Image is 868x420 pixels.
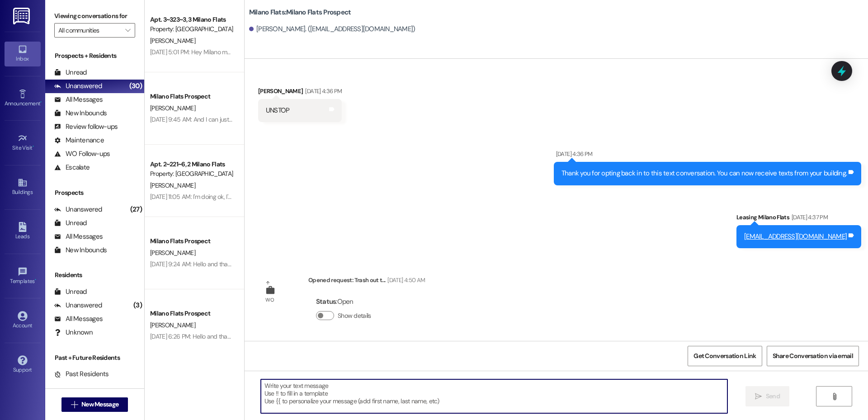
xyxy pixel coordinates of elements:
b: Milano Flats: Milano Flats Prospect [249,8,351,17]
div: Milano Flats Prospect [150,309,234,318]
a: Buildings [5,175,41,199]
div: : Open [316,295,375,309]
div: [DATE] 5:01 PM: Hey Milano management. I have a summer contract and I went home for the 2nd half ... [150,48,545,56]
a: Inbox [5,42,41,66]
div: Property: [GEOGRAPHIC_DATA] Flats [150,169,234,179]
div: (27) [128,203,144,217]
div: Leasing Milano Flats [736,212,861,225]
span: [PERSON_NAME] [150,321,195,329]
div: Past + Future Residents [45,353,144,363]
i:  [71,401,78,408]
i:  [831,393,838,400]
div: Past Residents [54,369,109,379]
a: [EMAIL_ADDRESS][DOMAIN_NAME] [744,232,847,241]
span: • [35,277,36,283]
div: Unread [54,218,87,228]
div: [PERSON_NAME] [258,86,342,99]
div: [DATE] 4:36 PM [554,149,593,159]
div: Milano Flats Prospect [150,92,234,101]
div: Unanswered [54,301,102,310]
span: [PERSON_NAME] [150,37,195,45]
span: New Message [81,400,118,409]
div: WO [265,295,274,305]
div: Unanswered [54,205,102,214]
a: Account [5,308,41,333]
div: Opened request: Trash out t... [308,275,425,288]
div: UNSTOP [266,106,290,115]
div: New Inbounds [54,245,107,255]
span: • [40,99,42,105]
div: [DATE] 9:45 AM: And I can just like resign [150,115,255,123]
div: All Messages [54,314,103,324]
button: Send [745,386,789,406]
div: WO Follow-ups [54,149,110,159]
div: Escalate [54,163,90,172]
div: (30) [127,79,144,93]
a: Leads [5,219,41,244]
div: [DATE] 4:50 AM [385,275,425,285]
div: Residents [45,270,144,280]
div: (3) [131,298,144,312]
div: Apt. 3~323~3, 3 Milano Flats [150,15,234,24]
label: Viewing conversations for [54,9,135,23]
span: • [33,143,34,150]
div: New Inbounds [54,109,107,118]
i:  [125,27,130,34]
div: Apt. 2~221~6, 2 Milano Flats [150,160,234,169]
a: Templates • [5,264,41,288]
div: [DATE] 4:36 PM [303,86,342,96]
div: Prospects [45,188,144,198]
div: Maintenance [54,136,104,145]
div: Property: [GEOGRAPHIC_DATA] Flats [150,24,234,34]
div: [DATE] 9:24 AM: Hello and thank you for contacting Milano Flats. You have reached us after hours.... [150,260,737,268]
button: New Message [61,397,128,412]
div: Unread [54,287,87,297]
img: ResiDesk Logo [13,8,32,24]
a: Site Visit • [5,131,41,155]
div: Prospects + Residents [45,51,144,61]
a: Support [5,353,41,377]
label: Show details [338,311,371,321]
b: Status [316,297,336,306]
div: Milano Flats Prospect [150,236,234,246]
div: All Messages [54,95,103,104]
div: [DATE] 4:37 PM [789,212,828,222]
div: [PERSON_NAME]. ([EMAIL_ADDRESS][DOMAIN_NAME]) [249,24,415,34]
div: Review follow-ups [54,122,118,132]
div: [DATE] 11:05 AM: I'm doing ok, I've just been having a really tough time with anxiety [150,193,361,201]
button: Get Conversation Link [688,346,762,366]
div: [DATE] 6:26 PM: Hello and thank you for contacting Milano Flats. You have reached us after hours.... [150,332,736,340]
button: Share Conversation via email [767,346,859,366]
span: Send [766,392,780,401]
span: Get Conversation Link [693,351,756,361]
span: [PERSON_NAME] [150,249,195,257]
input: All communities [58,23,121,38]
div: Unanswered [54,81,102,91]
i:  [755,393,762,400]
div: Unread [54,68,87,77]
span: Share Conversation via email [773,351,853,361]
div: Thank you for opting back in to this text conversation. You can now receive texts from your build... [561,169,847,178]
div: All Messages [54,232,103,241]
span: [PERSON_NAME] [150,181,195,189]
div: Unknown [54,328,93,337]
span: [PERSON_NAME] [150,104,195,112]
